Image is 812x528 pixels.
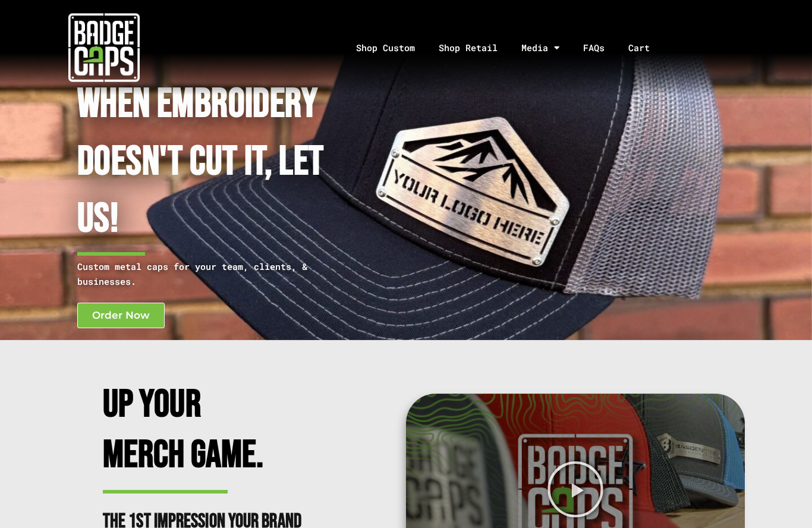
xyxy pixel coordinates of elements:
p: Custom metal caps for your team, clients, & businesses. [77,259,360,289]
img: badgecaps white logo with green acccent [68,12,140,83]
a: Cart [616,17,676,79]
a: Shop Custom [344,17,427,79]
h1: When Embroidery Doesn't cut it, Let Us! [77,76,360,249]
nav: Menu [209,17,812,79]
h2: Up Your Merch Game. [103,380,311,480]
span: Order Now [92,310,150,320]
div: Play Video [546,460,605,518]
a: Order Now [77,303,165,328]
a: Shop Retail [427,17,509,79]
a: Media [509,17,571,79]
a: FAQs [571,17,616,79]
